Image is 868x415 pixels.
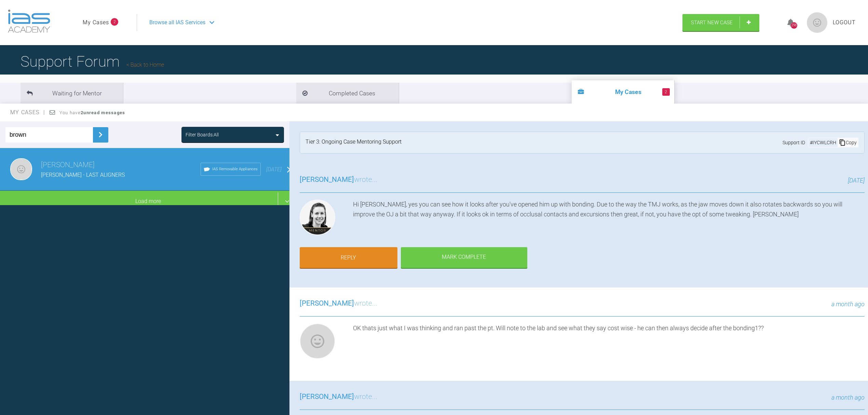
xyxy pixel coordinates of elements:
[300,247,397,268] a: Reply
[401,247,527,268] div: Mark Complete
[83,18,109,27] a: My Cases
[848,177,865,184] span: [DATE]
[126,62,164,68] a: Back to Home
[149,18,205,27] span: Browse all IAS Services
[300,392,354,401] span: [PERSON_NAME]
[838,138,858,147] div: Copy
[783,139,805,146] span: Support ID
[662,88,670,96] span: 2
[300,391,377,403] h3: wrote...
[266,166,282,173] span: [DATE]
[300,174,377,186] h3: wrote...
[831,394,865,401] span: a month ago
[353,200,865,238] div: Hi [PERSON_NAME], yes you can see how it looks after you've opened him up with bonding. Due to th...
[41,159,201,171] h3: [PERSON_NAME]
[111,18,118,26] span: 2
[296,83,399,104] li: Completed Cases
[807,12,827,33] img: profile.png
[95,129,106,140] img: chevronRight.28bd32b0.svg
[791,22,797,29] div: 298
[5,127,93,143] input: Enter Case ID or Title
[353,323,865,362] div: OK thats just what I was thinking and ran past the pt. Will note to the lab and see what they say...
[212,166,258,172] span: IAS Removable Appliances
[809,139,838,146] div: # IYCWLCRH
[8,10,50,33] img: logo-light.3e3ef733.png
[300,298,377,309] h3: wrote...
[306,137,402,148] div: Tier 3: Ongoing Case Mentoring Support
[300,200,335,235] img: Kelly Toft
[21,83,123,104] li: Waiting for Mentor
[10,109,45,116] span: My Cases
[186,131,219,138] div: Filter Boards: All
[691,19,733,26] span: Start New Case
[300,299,354,307] span: [PERSON_NAME]
[300,175,354,184] span: [PERSON_NAME]
[21,50,164,73] h1: Support Forum
[10,158,32,180] img: Nicola Bone
[59,110,125,115] span: You have
[572,80,674,104] li: My Cases
[41,172,125,178] span: [PERSON_NAME] - LAST ALIGNERS
[81,110,125,115] strong: 2 unread messages
[682,14,759,31] a: Start New Case
[831,300,865,308] span: a month ago
[300,323,335,359] img: Nicola Bone
[833,18,856,27] a: Logout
